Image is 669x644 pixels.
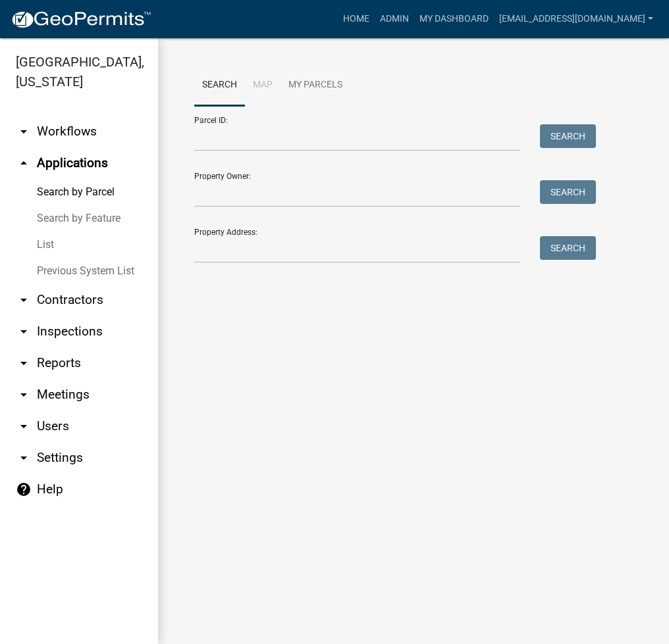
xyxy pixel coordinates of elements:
[16,324,32,339] i: arrow_drop_down
[16,124,32,139] i: arrow_drop_down
[494,7,658,32] a: [EMAIL_ADDRESS][DOMAIN_NAME]
[375,7,414,32] a: Admin
[16,450,32,466] i: arrow_drop_down
[414,7,494,32] a: My Dashboard
[16,292,32,308] i: arrow_drop_down
[16,387,32,403] i: arrow_drop_down
[16,155,32,171] i: arrow_drop_up
[540,236,596,260] button: Search
[16,418,32,434] i: arrow_drop_down
[338,7,375,32] a: Home
[281,64,350,107] a: My Parcels
[540,124,596,148] button: Search
[16,482,32,497] i: help
[194,64,245,107] a: Search
[540,180,596,204] button: Search
[16,355,32,371] i: arrow_drop_down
